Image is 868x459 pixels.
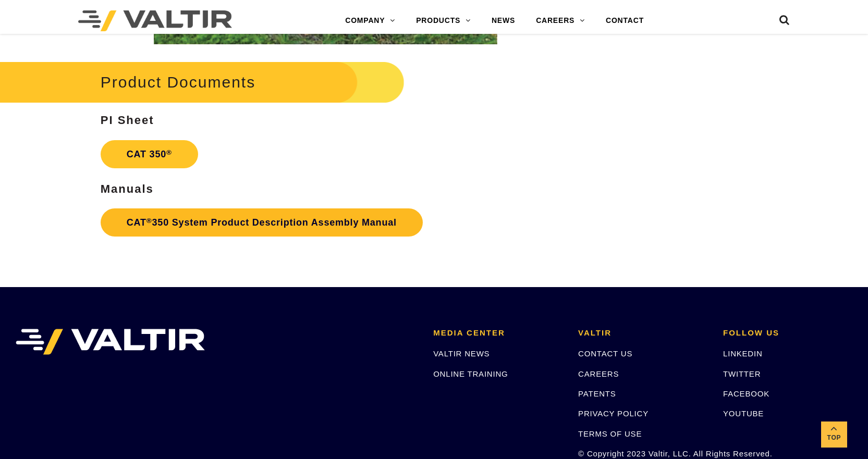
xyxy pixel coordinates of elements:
a: CAREERS [578,369,619,378]
a: FACEBOOK [723,389,769,398]
a: TWITTER [723,369,761,378]
h2: VALTIR [578,329,707,338]
a: CAT®350 System Product Description Assembly Manual [101,208,423,237]
img: VALTIR [16,329,205,355]
a: TERMS OF USE [578,429,642,438]
a: PRIVACY POLICY [578,409,649,418]
h2: MEDIA CENTER [433,329,563,338]
a: PATENTS [578,389,616,398]
strong: Manuals [101,182,154,195]
span: Top [821,432,847,444]
a: ONLINE TRAINING [433,369,508,378]
a: PRODUCTS [406,10,481,31]
a: CONTACT [595,10,654,31]
a: YOUTUBE [723,409,764,418]
a: CAREERS [525,10,595,31]
a: VALTIR NEWS [433,349,490,358]
h2: FOLLOW US [723,329,852,338]
a: COMPANY [335,10,406,31]
a: LINKEDIN [723,349,763,358]
a: CONTACT US [578,349,632,358]
sup: ® [146,217,152,225]
img: Valtir [78,10,232,31]
strong: PI Sheet [101,114,154,127]
a: NEWS [481,10,525,31]
sup: ® [166,148,172,156]
a: Top [821,421,847,448]
a: CAT 350® [101,140,198,168]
